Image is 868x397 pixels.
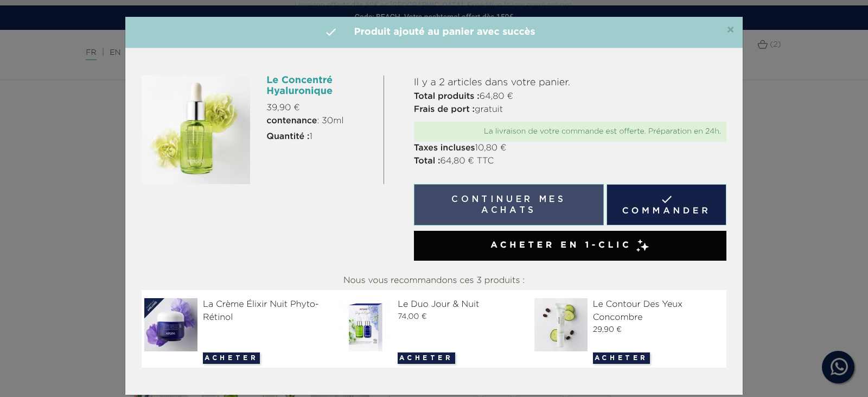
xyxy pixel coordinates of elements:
[414,105,475,114] strong: Frais de port :
[144,298,334,324] div: La Crème Élixir Nuit Phyto-Rétinol
[339,298,528,311] div: Le Duo Jour & Nuit
[414,75,726,90] p: Il y a 2 articles dans votre panier.
[607,184,726,225] a: Commander
[324,26,337,39] i: 
[203,352,260,364] button: Acheter
[266,115,343,128] span: : 30ml
[398,352,455,364] button: Acheter
[266,130,375,143] p: 1
[593,352,650,364] button: Acheter
[142,75,250,184] img: Le Concentré Hyaluronique
[534,298,592,351] img: Le Contour Des Yeux Concombre
[133,25,735,40] h4: Produit ajouté au panier avec succès
[414,90,726,103] p: 64,80 €
[142,272,726,290] div: Nous vous recommandons ces 3 produits :
[414,184,604,225] button: Continuer mes achats
[339,298,397,351] img: Le Duo Jour & Nuit
[414,155,726,168] p: 64,80 € TTC
[414,144,475,153] strong: Taxes incluses
[726,24,735,37] span: ×
[419,127,721,136] div: La livraison de votre commande est offerte. Préparation en 24h.
[414,142,726,155] p: 10,80 €
[339,311,528,323] div: 74,00 €
[726,24,735,37] button: Close
[266,133,309,141] strong: Quantité :
[144,298,202,351] img: La Crème Élixir Nuit Phyto-Rétinol
[414,157,441,166] strong: Total :
[266,117,317,125] strong: contenance
[266,102,375,115] p: 39,90 €
[534,298,724,324] div: Le Contour Des Yeux Concombre
[414,103,726,116] p: gratuit
[534,324,724,336] div: 29,90 €
[414,92,480,101] strong: Total produits :
[266,75,375,97] h6: Le Concentré Hyaluronique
